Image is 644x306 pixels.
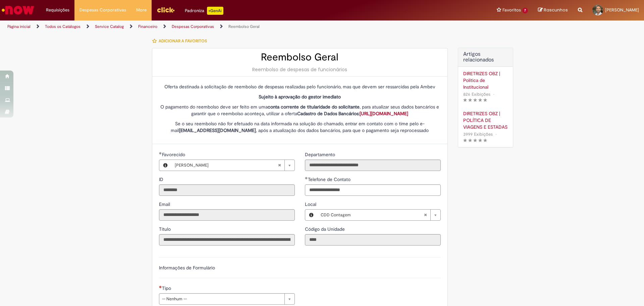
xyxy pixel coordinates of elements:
[159,184,295,196] input: ID
[305,160,441,171] input: Departamento
[159,201,171,207] span: Somente leitura - Email
[538,7,568,13] a: Rascunhos
[317,210,440,220] a: CDD ContagemLimpar campo Local
[162,294,281,304] span: -- Nenhum --
[159,265,215,271] label: Informações de Formulário
[7,24,31,29] a: Página inicial
[159,83,441,90] p: Oferta destinada à solicitação de reembolso de despesas realizadas pelo funcionário, mas que deve...
[259,94,341,100] strong: Sujeito à aprovação do gestor imediato
[463,70,508,90] a: DIRETRIZES OBZ | Política de Institucional
[305,234,441,246] input: Código da Unidade
[136,7,147,13] span: More
[305,210,317,220] button: Local, Visualizar este registro CDD Contagem
[45,24,80,29] a: Todos os Catálogos
[321,210,424,220] span: CDD Contagem
[159,160,171,171] button: Favorecido, Visualizar este registro Luis Gustavo da Costa Pereira
[159,201,171,208] label: Somente leitura - Email
[544,7,568,13] span: Rascunhos
[159,234,295,246] input: Título
[360,111,408,117] a: [URL][DOMAIN_NAME]
[159,176,165,182] span: Somente leitura - ID
[305,151,336,158] span: Somente leitura - Departamento
[268,104,360,110] strong: conta corrente de titularidade do solicitante
[46,7,69,13] span: Requisições
[159,286,162,288] span: Necessários
[95,24,124,29] a: Service Catalog
[463,51,508,63] h3: Artigos relacionados
[463,91,490,97] span: 826 Exibições
[494,130,498,139] span: •
[159,176,165,183] label: Somente leitura - ID
[305,151,336,158] label: Somente leitura - Departamento
[157,5,175,15] img: click_logo_yellow_360x200.png
[274,160,284,171] abbr: Limpar campo Favorecido
[305,226,346,232] span: Somente leitura - Código da Unidade
[1,3,35,17] img: ServiceNow
[185,7,223,15] div: Padroniza
[162,285,172,291] span: Tipo
[305,177,308,179] span: Obrigatório Preenchido
[463,131,493,137] span: 3999 Exibições
[305,226,346,232] label: Somente leitura - Código da Unidade
[138,24,157,29] a: Financeiro
[228,24,260,29] a: Reembolso Geral
[5,20,424,33] ul: Trilhas de página
[305,201,318,207] span: Local
[159,226,172,232] label: Somente leitura - Título
[492,90,496,99] span: •
[605,7,639,13] span: [PERSON_NAME]
[162,151,186,158] span: Necessários - Favorecido
[297,111,408,117] strong: Cadastro de Dados Bancários:
[159,52,441,63] h2: Reembolso Geral
[159,120,441,134] p: Se o seu reembolso não for efetuado na data informada na solução do chamado, entrar em contato co...
[522,8,528,13] span: 7
[159,226,172,232] span: Somente leitura - Título
[79,7,126,13] span: Despesas Corporativas
[502,7,521,13] span: Favoritos
[305,184,441,196] input: Telefone de Contato
[463,110,508,130] a: DIRETRIZES OBZ | POLÍTICA DE VIAGENS E ESTADAS
[159,38,207,44] span: Adicionar a Favoritos
[159,152,162,155] span: Obrigatório Preenchido
[152,34,211,48] button: Adicionar a Favoritos
[179,127,256,133] strong: [EMAIL_ADDRESS][DOMAIN_NAME]
[159,66,441,73] div: Reembolso de despesas de funcionários
[159,103,441,117] p: O pagamento do reembolso deve ser feito em uma , para atualizar seus dados bancários e garantir q...
[207,7,223,15] p: +GenAi
[175,160,278,171] span: [PERSON_NAME]
[171,160,294,171] a: [PERSON_NAME]Limpar campo Favorecido
[308,176,352,182] span: Telefone de Contato
[159,209,295,221] input: Email
[420,210,430,220] abbr: Limpar campo Local
[172,24,214,29] a: Despesas Corporativas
